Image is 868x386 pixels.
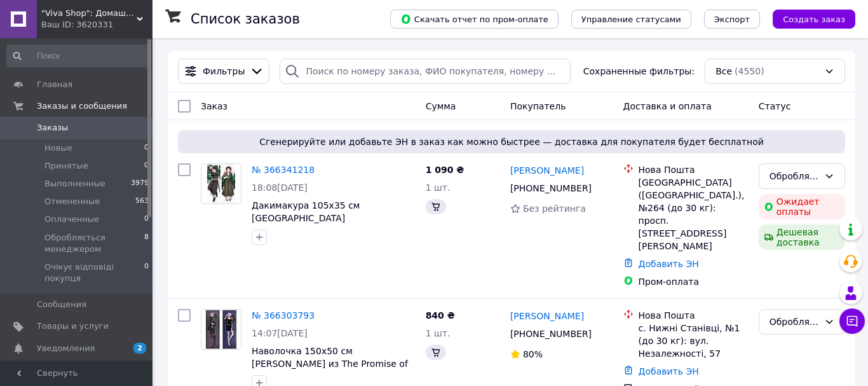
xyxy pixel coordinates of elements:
[390,10,559,29] button: Скачать отчет по пром-оплате
[783,15,845,24] span: Создать заказ
[144,261,149,284] span: 0
[201,101,227,111] span: Заказ
[760,13,855,24] a: Создать заказ
[583,65,695,78] span: Сохраненные фильтры:
[639,309,749,322] div: Нова Пошта
[510,101,566,111] span: Покупатель
[252,165,315,175] a: № 366341218
[207,164,235,203] img: Фото товару
[131,178,149,190] span: 3979
[639,275,749,288] div: Пром-оплата
[144,142,149,154] span: 0
[37,122,68,134] span: Заказы
[426,101,456,111] span: Сумма
[41,8,137,19] span: "Viva Shop": Домашний уют начинается здесь!
[510,164,584,177] a: [PERSON_NAME]
[639,163,749,176] div: Нова Пошта
[135,196,149,207] span: 563
[144,214,149,225] span: 0
[508,325,594,343] div: [PHONE_NUMBER]
[44,196,100,207] span: Отмененные
[44,232,144,255] span: Обробляється менеджером
[735,66,764,76] span: (4550)
[252,310,315,321] a: № 366303793
[639,322,749,360] div: с. Нижні Станівці, №1 (до 30 кг): вул. Незалежності, 57
[183,135,840,148] span: Сгенерируйте или добавьте ЭН в заказ как можно быстрее — доставка для покупателя будет бесплатной
[639,259,699,269] a: Добавить ЭН
[37,343,95,354] span: Уведомления
[44,178,105,190] span: Выполненные
[508,179,594,197] div: [PHONE_NUMBER]
[759,101,791,111] span: Статус
[37,79,72,90] span: Главная
[37,100,127,112] span: Заказы и сообщения
[41,19,153,31] div: Ваш ID: 3620331
[639,366,699,376] a: Добавить ЭН
[704,10,760,29] button: Экспорт
[252,328,308,338] span: 14:07[DATE]
[426,328,451,338] span: 1 шт.
[252,183,308,193] span: 18:08[DATE]
[201,310,241,349] img: Фото товару
[144,232,149,255] span: 8
[252,200,393,249] a: Дакимакура 105х35 см [GEOGRAPHIC_DATA] [PERSON_NAME] Рассекающий Демонов [PERSON_NAME]
[44,214,99,225] span: Оплаченные
[759,224,845,250] div: Дешевая доставка
[400,13,548,25] span: Скачать отчет по пром-оплате
[201,309,241,350] a: Фото товару
[44,160,88,172] span: Принятые
[426,165,465,175] span: 1 090 ₴
[191,11,300,27] h1: Список заказов
[37,321,109,332] span: Товары и услуги
[714,15,750,24] span: Экспорт
[623,101,712,111] span: Доставка и оплата
[571,10,691,29] button: Управление статусами
[37,299,86,310] span: Сообщения
[426,310,455,321] span: 840 ₴
[144,160,149,172] span: 0
[773,10,855,29] button: Создать заказ
[759,194,845,219] div: Ожидает оплаты
[44,142,72,154] span: Новые
[133,343,146,354] span: 2
[523,203,586,214] span: Без рейтинга
[839,308,865,334] button: Чат с покупателем
[44,261,144,284] span: Очікує відповіді покупця
[510,310,584,322] a: [PERSON_NAME]
[715,65,732,78] span: Все
[6,45,150,67] input: Поиск
[639,176,749,252] div: [GEOGRAPHIC_DATA] ([GEOGRAPHIC_DATA].), №264 (до 30 кг): просп. [STREET_ADDRESS][PERSON_NAME]
[523,349,543,359] span: 80%
[770,169,819,183] div: Обробляється менеджером
[203,65,245,78] span: Фильтры
[201,163,241,204] a: Фото товару
[426,183,451,193] span: 1 шт.
[770,315,819,329] div: Обробляється менеджером
[280,59,571,84] input: Поиск по номеру заказа, ФИО покупателя, номеру телефона, Email, номеру накладной
[581,15,681,24] span: Управление статусами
